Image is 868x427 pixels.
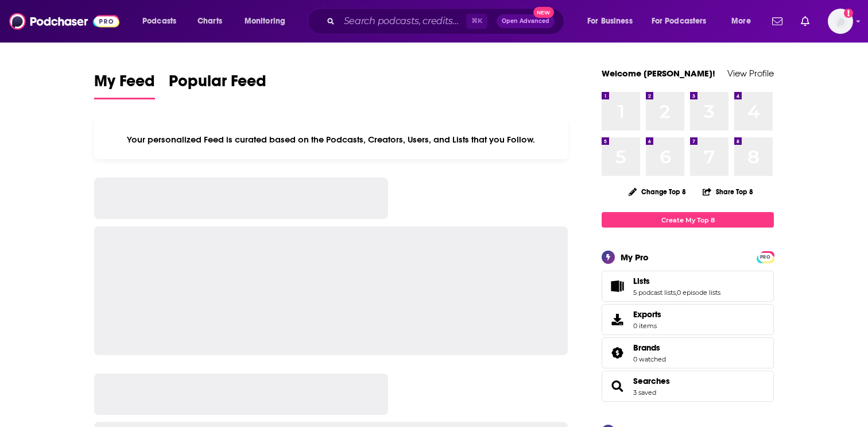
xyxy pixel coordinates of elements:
[768,11,787,31] a: Show notifications dropdown
[633,309,661,320] span: Exports
[502,18,549,24] span: Open Advanced
[622,184,693,199] button: Change Top 8
[319,8,575,34] div: Search podcasts, credits, & more...
[633,288,676,297] a: 5 podcast lists
[197,13,222,29] span: Charts
[497,14,555,28] button: Open AdvancedNew
[621,252,649,263] div: My Pro
[677,288,720,297] a: 0 episode lists
[633,276,650,286] span: Lists
[134,12,191,30] button: open menu
[606,278,629,294] a: Lists
[602,371,774,402] span: Searches
[237,12,300,30] button: open menu
[606,345,629,361] a: Brands
[727,68,774,79] a: View Profile
[844,9,853,18] svg: Add a profile image
[169,71,266,99] a: Popular Feed
[676,288,677,297] span: ,
[245,13,285,29] span: Monitoring
[602,337,774,368] span: Brands
[602,271,774,302] span: Lists
[606,311,629,328] span: Exports
[828,9,853,34] span: Logged in as rebeccagreenhalgh
[94,120,568,159] div: Your personalized Feed is curated based on the Podcasts, Creators, Users, and Lists that you Follow.
[723,12,765,30] button: open menu
[94,71,155,98] span: My Feed
[758,253,772,261] span: PRO
[796,11,814,31] a: Show notifications dropdown
[339,12,466,30] input: Search podcasts, credits, & more...
[169,71,266,98] span: Popular Feed
[633,322,661,330] span: 0 items
[633,376,670,386] a: Searches
[633,388,656,397] a: 3 saved
[587,13,633,29] span: For Business
[190,12,229,30] a: Charts
[579,12,647,30] button: open menu
[466,14,487,29] span: ⌘ K
[142,13,176,29] span: Podcasts
[94,71,155,99] a: My Feed
[633,343,660,353] span: Brands
[9,10,119,32] img: Podchaser - Follow, Share and Rate Podcasts
[633,343,666,353] a: Brands
[633,276,720,286] a: Lists
[731,13,751,29] span: More
[644,12,723,30] button: open menu
[606,378,629,394] a: Searches
[828,9,853,34] img: User Profile
[602,304,774,335] a: Exports
[633,355,666,363] a: 0 watched
[602,68,715,79] a: Welcome [PERSON_NAME]!
[702,180,754,203] button: Share Top 8
[758,252,772,261] a: PRO
[652,13,707,29] span: For Podcasters
[602,212,774,228] a: Create My Top 8
[533,7,554,18] span: New
[828,9,853,34] button: Show profile menu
